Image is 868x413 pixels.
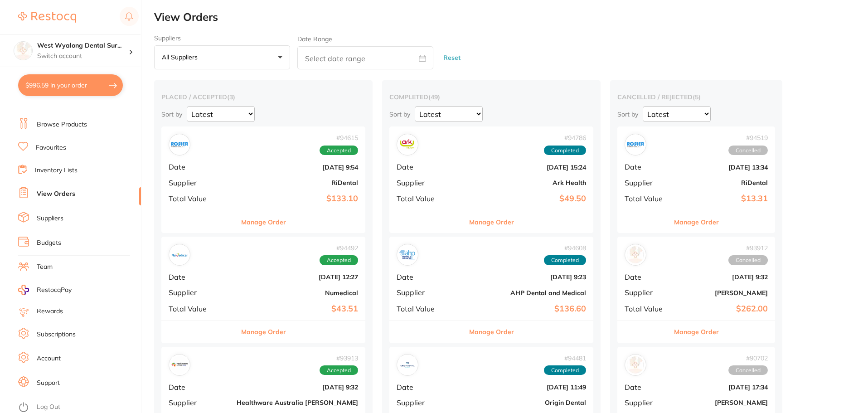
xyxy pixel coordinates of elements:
span: # 94519 [728,134,768,141]
b: RiDental [677,179,768,186]
a: Account [37,354,61,363]
h2: View Orders [154,11,868,24]
a: Budgets [37,238,61,248]
span: # 94786 [544,134,586,141]
b: [DATE] 9:54 [237,164,358,171]
button: Manage Order [241,321,286,343]
span: Cancelled [728,365,768,375]
img: Restocq Logo [18,12,76,23]
div: Numedical#94492AcceptedDate[DATE] 12:27SupplierNumedicalTotal Value$43.51Manage Order [161,237,365,343]
span: Supplier [169,398,229,407]
label: Date Range [297,35,332,43]
h2: placed / accepted ( 3 ) [161,93,365,101]
b: Numedical [237,289,358,296]
a: Browse Products [37,120,87,129]
span: Date [397,163,457,171]
a: Log Out [37,403,60,412]
b: $262.00 [677,304,768,314]
span: # 93913 [320,355,358,362]
img: Origin Dental [399,356,416,374]
span: Completed [544,146,586,155]
img: RiDental [627,136,644,153]
span: # 94492 [320,244,358,252]
img: West Wyalong Dental Surgery (DentalTown 4) [14,42,32,60]
span: Total Value [397,305,457,313]
b: [DATE] 17:34 [677,384,768,391]
span: Date [625,273,670,281]
button: Manage Order [674,211,719,233]
img: RestocqPay [18,285,29,295]
b: [DATE] 9:23 [465,273,586,281]
button: All suppliers [154,45,290,70]
img: AHP Dental and Medical [399,246,416,263]
a: Subscriptions [37,330,76,339]
button: Manage Order [241,211,286,233]
span: # 94608 [544,244,586,252]
img: RiDental [171,136,188,153]
b: [DATE] 13:34 [677,164,768,171]
span: Accepted [320,146,358,155]
b: [DATE] 9:32 [237,384,358,391]
span: Supplier [397,288,457,296]
b: [PERSON_NAME] [677,399,768,406]
b: Ark Health [465,179,586,186]
b: AHP Dental and Medical [465,289,586,296]
a: Suppliers [37,214,63,223]
b: Healthware Australia [PERSON_NAME] [237,399,358,406]
a: View Orders [37,189,75,199]
span: Total Value [169,305,229,313]
button: Manage Order [469,211,514,233]
a: Restocq Logo [18,7,76,28]
b: [DATE] 15:24 [465,164,586,171]
span: Supplier [625,288,670,296]
img: Healthware Australia Ridley [171,356,188,374]
a: Team [37,262,53,272]
span: Total Value [397,194,457,203]
img: Adam Dental [627,356,644,374]
b: $49.50 [465,194,586,204]
span: Supplier [397,398,457,407]
img: Numedical [171,246,188,263]
a: RestocqPay [18,285,72,295]
span: Supplier [625,398,670,407]
a: Support [37,379,60,388]
img: Ark Health [399,136,416,153]
div: RiDental#94615AcceptedDate[DATE] 9:54SupplierRiDentalTotal Value$133.10Manage Order [161,126,365,233]
b: [DATE] 9:32 [677,273,768,281]
h2: cancelled / rejected ( 5 ) [617,93,775,101]
span: Date [169,273,229,281]
h4: West Wyalong Dental Surgery (DentalTown 4) [37,41,129,50]
h2: completed ( 49 ) [389,93,593,101]
span: Total Value [625,305,670,313]
span: Total Value [169,194,229,203]
button: Manage Order [674,321,719,343]
p: Sort by [389,110,410,118]
b: $43.51 [237,304,358,314]
button: $996.59 in your order [18,74,123,96]
span: Cancelled [728,146,768,155]
span: RestocqPay [37,286,72,295]
a: Rewards [37,307,63,316]
span: Supplier [397,179,457,187]
span: Total Value [625,194,670,203]
span: # 90702 [728,355,768,362]
span: Date [169,383,229,391]
b: [DATE] 11:49 [465,384,586,391]
label: Suppliers [154,34,290,42]
b: Origin Dental [465,399,586,406]
span: Accepted [320,365,358,375]
button: Manage Order [469,321,514,343]
span: # 94481 [544,355,586,362]
b: [PERSON_NAME] [677,289,768,296]
span: # 93912 [728,244,768,252]
span: Date [169,163,229,171]
input: Select date range [297,46,433,69]
span: Supplier [625,179,670,187]
a: Favourites [36,143,66,152]
b: [DATE] 12:27 [237,273,358,281]
p: Switch account [37,52,129,61]
a: Inventory Lists [35,166,78,175]
b: $13.31 [677,194,768,204]
span: Completed [544,365,586,375]
b: $136.60 [465,304,586,314]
